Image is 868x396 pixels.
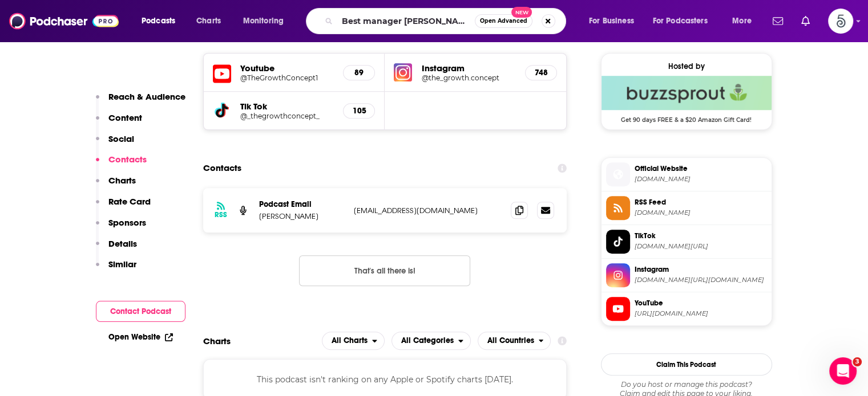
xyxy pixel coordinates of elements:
button: Nothing here. [299,255,470,286]
img: iconImage [394,63,412,81]
h2: Charts [203,336,231,346]
a: Show notifications dropdown [797,11,814,31]
h5: 105 [353,106,365,116]
span: RSS Feed [635,197,767,207]
h2: Categories [391,332,471,350]
h5: 748 [535,68,547,77]
button: Contacts [96,154,147,175]
p: Podcast Email [259,199,345,209]
button: Content [96,112,142,133]
a: @the_growth.concept [421,74,516,82]
a: Show notifications dropdown [768,11,788,31]
button: open menu [724,12,766,30]
span: Monitoring [243,13,284,29]
button: Details [96,238,137,259]
span: For Podcasters [653,13,708,29]
h5: Tik Tok [240,101,334,112]
span: Official Website [635,164,767,174]
button: Rate Card [96,196,151,217]
div: Hosted by [601,62,772,71]
a: Charts [189,12,228,30]
span: YouTube [635,298,767,308]
a: @_thegrowthconcept_ [240,112,334,120]
span: https://www.youtube.com/@TheGrowthConcept1 [635,309,767,318]
a: @TheGrowthConcept1 [240,74,334,82]
h3: RSS [215,210,227,219]
img: User Profile [828,9,853,34]
span: Logged in as Spiral5-G2 [828,9,853,34]
button: Claim This Podcast [601,353,772,375]
button: Social [96,133,134,154]
p: Social [108,133,134,144]
p: Similar [108,259,136,270]
h2: Contacts [203,157,241,179]
span: For Business [589,13,634,29]
p: Charts [108,175,136,186]
span: tiktok.com/@_thegrowthconcept_ [635,242,767,251]
a: YouTube[URL][DOMAIN_NAME] [606,297,767,321]
button: Charts [96,175,136,196]
h5: 89 [353,68,365,77]
h5: Instagram [421,63,516,74]
p: Contacts [108,154,147,165]
img: Buzzsprout Deal: Get 90 days FREE & a $20 Amazon Gift Card! [601,76,772,110]
button: open menu [391,332,471,350]
span: New [511,7,532,18]
span: feeds.buzzsprout.com [635,209,767,217]
h2: Countries [478,332,551,350]
p: Details [108,238,137,249]
button: Contact Podcast [96,301,185,322]
button: Similar [96,259,136,280]
span: Podcasts [142,13,175,29]
span: All Charts [332,337,368,345]
h5: Youtube [240,63,334,74]
div: Search podcasts, credits, & more... [317,8,577,34]
button: Reach & Audience [96,91,185,112]
button: Show profile menu [828,9,853,34]
span: 3 [853,357,862,366]
p: Rate Card [108,196,151,207]
h2: Platforms [322,332,385,350]
iframe: Intercom live chat [829,357,857,385]
span: All Countries [487,337,534,345]
button: Sponsors [96,217,146,238]
button: open menu [645,12,724,30]
button: open menu [581,12,648,30]
button: open menu [134,12,190,30]
a: TikTok[DOMAIN_NAME][URL] [606,230,767,254]
button: Open AdvancedNew [475,14,532,28]
span: More [732,13,752,29]
p: [PERSON_NAME] [259,211,345,221]
p: Reach & Audience [108,91,185,102]
span: All Categories [401,337,454,345]
a: Official Website[DOMAIN_NAME] [606,162,767,186]
span: TikTok [635,231,767,241]
a: Open Website [108,332,173,342]
span: Charts [196,13,221,29]
span: Do you host or manage this podcast? [601,380,772,389]
span: thegrowthconcept.com.au [635,175,767,183]
p: [EMAIL_ADDRESS][DOMAIN_NAME] [354,206,502,215]
p: Content [108,112,142,123]
span: Get 90 days FREE & a $20 Amazon Gift Card! [601,110,772,124]
span: Instagram [635,264,767,275]
input: Search podcasts, credits, & more... [337,12,475,30]
a: Instagram[DOMAIN_NAME][URL][DOMAIN_NAME] [606,263,767,287]
p: Sponsors [108,217,146,228]
a: Buzzsprout Deal: Get 90 days FREE & a $20 Amazon Gift Card! [601,76,772,123]
img: Podchaser - Follow, Share and Rate Podcasts [9,10,119,32]
a: RSS Feed[DOMAIN_NAME] [606,196,767,220]
button: open menu [322,332,385,350]
span: Open Advanced [480,18,527,24]
button: open menu [478,332,551,350]
button: open menu [235,12,298,30]
span: instagram.com/the_growth.concept [635,276,767,284]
